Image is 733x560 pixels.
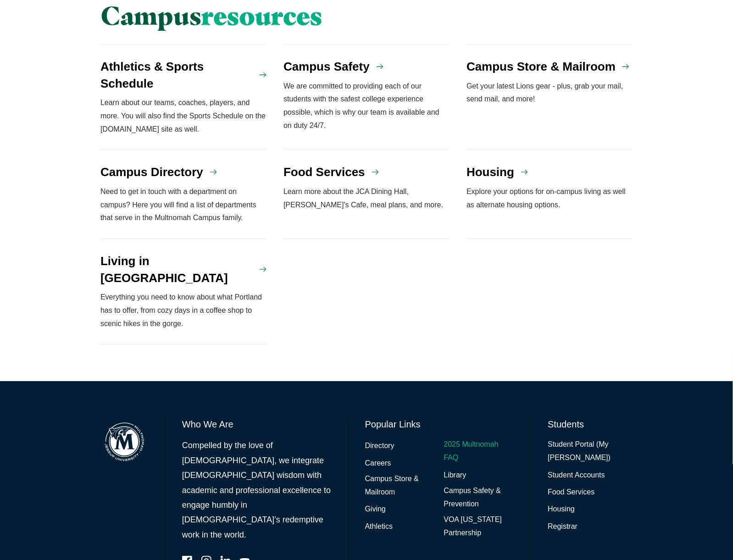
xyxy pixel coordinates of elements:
img: Multnomah Campus of Jessup University logo [100,418,149,466]
p: We are committed to providing each of our students with the safest college experience possible, w... [283,80,450,133]
p: Need to get in touch with a department on campus? Here you will find a list of departments that s... [100,185,267,225]
a: Library [444,469,466,482]
p: Everything you need to know about what Portland has to offer, from cozy days in a coffee shop to ... [100,291,267,330]
a: Campus Safety & Prevention [444,484,515,511]
a: Careers [365,457,391,470]
a: Living in [GEOGRAPHIC_DATA] Everything you need to know about what Portland has to offer, from co... [100,239,267,344]
a: Giving [365,503,386,516]
a: Housing [548,503,575,516]
h4: Living in [GEOGRAPHIC_DATA] [100,253,253,286]
a: Directory [365,439,394,453]
h4: Food Services [283,164,365,180]
a: Athletics & Sports Schedule Learn about our teams, coaches, players, and more. You will also find... [100,44,267,150]
p: Learn about our teams, coaches, players, and more. You will also find the Sports Schedule on the ... [100,96,267,136]
a: Campus Safety We are committed to providing each of our students with the safest college experien... [283,44,450,150]
a: VOA [US_STATE] Partnership [444,513,515,540]
h6: Popular Links [365,418,515,431]
a: Campus Store & Mailroom Get your latest Lions gear - plus, grab your mail, send mail, and more! [466,44,633,150]
a: Athletics [365,520,393,533]
a: 2025 Multnomah FAQ [444,438,515,465]
h2: Campus [100,1,450,30]
h4: Housing [466,164,514,180]
h4: Campus Store & Mailroom [466,58,616,75]
h4: Campus Directory [100,164,203,180]
p: Compelled by the love of [DEMOGRAPHIC_DATA], we integrate [DEMOGRAPHIC_DATA] wisdom with academic... [182,438,332,542]
a: Food Services Learn more about the JCA Dining Hall, [PERSON_NAME]'s Cafe, meal plans, and more. [283,150,450,239]
a: Campus Store & Mailroom [365,472,436,499]
h6: Students [548,418,633,431]
h4: Athletics & Sports Schedule [100,58,253,92]
a: Housing Explore your options for on-campus living as well as alternate housing options. [466,150,633,239]
p: Learn more about the JCA Dining Hall, [PERSON_NAME]'s Cafe, meal plans, and more. [283,185,450,212]
a: Campus Directory Need to get in touch with a department on campus? Here you will find a list of d... [100,150,267,239]
a: Food Services [548,486,595,499]
p: Get your latest Lions gear - plus, grab your mail, send mail, and more! [466,80,633,106]
a: Student Portal (My [PERSON_NAME]) [548,438,633,465]
a: Student Accounts [548,469,605,482]
h4: Campus Safety [283,58,370,75]
a: Registrar [548,520,578,533]
h6: Who We Are [182,418,332,431]
p: Explore your options for on-campus living as well as alternate housing options. [466,185,633,212]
